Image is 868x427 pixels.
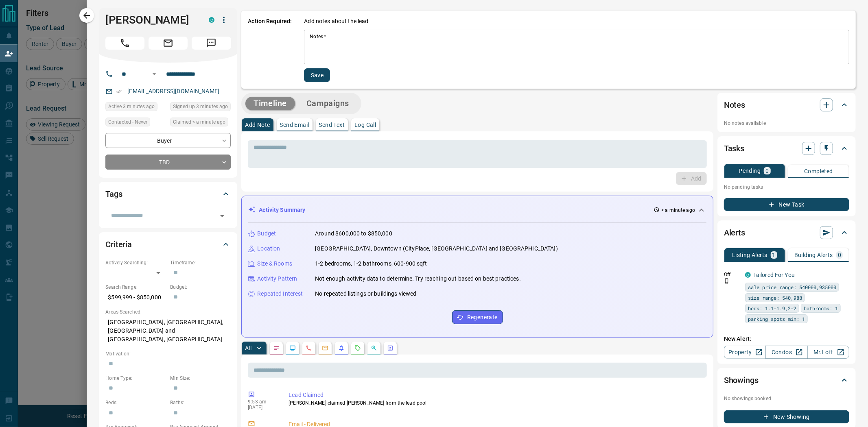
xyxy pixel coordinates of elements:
[354,122,376,128] p: Log Call
[245,122,270,128] p: Add Note
[387,345,394,351] svg: Agent Actions
[105,291,166,304] p: $599,999 - $850,000
[724,181,849,193] p: No pending tasks
[257,229,276,238] p: Budget
[192,37,231,50] span: Message
[315,274,521,283] p: Not enough activity data to determine. Try reaching out based on best practices.
[748,283,836,291] span: sale price range: 540000,935000
[804,304,838,312] span: bathrooms: 1
[724,410,849,423] button: New Showing
[173,118,225,126] span: Claimed < a minute ago
[304,68,330,82] button: Save
[732,252,767,258] p: Listing Alerts
[105,155,231,170] div: TBD
[127,88,219,94] a: [EMAIL_ADDRESS][DOMAIN_NAME]
[452,310,503,324] button: Regenerate
[105,102,166,113] div: Mon Oct 13 2025
[745,272,751,278] div: condos.ca
[838,252,841,258] p: 0
[724,223,849,242] div: Alerts
[105,283,166,291] p: Search Range:
[170,259,231,266] p: Timeframe:
[289,391,704,399] p: Lead Claimed
[173,102,228,111] span: Signed up 3 minutes ago
[724,370,849,390] div: Showings
[280,122,309,128] p: Send Email
[338,345,345,351] svg: Listing Alerts
[149,37,188,50] span: Email
[105,13,197,26] h1: [PERSON_NAME]
[724,395,849,402] p: No showings booked
[105,187,122,200] h2: Tags
[765,168,769,174] p: 0
[724,271,740,278] p: Off
[105,238,132,251] h2: Criteria
[724,278,730,284] svg: Push Notification Only
[170,118,231,129] div: Mon Oct 13 2025
[354,345,361,351] svg: Requests
[315,229,392,238] p: Around $600,000 to $850,000
[724,95,849,115] div: Notes
[108,118,147,126] span: Contacted - Never
[248,203,706,218] div: Activity Summary< a minute ago
[289,345,296,351] svg: Lead Browsing Activity
[257,244,280,253] p: Location
[315,290,416,298] p: No repeated listings or buildings viewed
[753,272,795,278] a: Tailored For You
[170,375,231,382] p: Min Size:
[105,184,231,204] div: Tags
[748,315,805,323] span: parking spots min: 1
[794,252,833,258] p: Building Alerts
[748,294,802,302] span: size range: 540,988
[306,345,312,351] svg: Calls
[289,399,704,407] p: [PERSON_NAME] claimed [PERSON_NAME] from the lead pool
[804,168,833,174] p: Completed
[248,17,292,82] p: Action Required:
[149,69,159,79] button: Open
[322,345,328,351] svg: Emails
[105,259,166,266] p: Actively Searching:
[170,283,231,291] p: Budget:
[257,290,303,298] p: Repeated Interest
[661,207,695,214] p: < a minute ago
[105,133,231,148] div: Buyer
[257,259,292,268] p: Size & Rooms
[724,198,849,211] button: New Task
[724,374,759,387] h2: Showings
[724,226,745,239] h2: Alerts
[259,206,305,214] p: Activity Summary
[724,120,849,127] p: No notes available
[105,316,231,346] p: [GEOGRAPHIC_DATA], [GEOGRAPHIC_DATA], [GEOGRAPHIC_DATA] and [GEOGRAPHIC_DATA], [GEOGRAPHIC_DATA]
[724,142,744,155] h2: Tasks
[724,98,745,111] h2: Notes
[108,102,155,111] span: Active 3 minutes ago
[315,244,558,253] p: [GEOGRAPHIC_DATA], Downtown (CityPlace, [GEOGRAPHIC_DATA] and [GEOGRAPHIC_DATA])
[765,346,807,359] a: Condos
[105,308,231,316] p: Areas Searched:
[116,89,122,94] svg: Email Verified
[245,97,295,110] button: Timeline
[319,122,345,128] p: Send Text
[248,399,276,405] p: 9:53 am
[216,210,228,222] button: Open
[772,252,776,258] p: 1
[105,375,166,382] p: Home Type:
[724,139,849,158] div: Tasks
[724,346,766,359] a: Property
[209,17,214,23] div: condos.ca
[105,350,231,357] p: Motivation:
[170,399,231,406] p: Baths:
[748,304,796,312] span: beds: 1.1-1.9,2-2
[315,259,427,268] p: 1-2 bedrooms, 1-2 bathrooms, 600-900 sqft
[248,405,276,410] p: [DATE]
[105,37,144,50] span: Call
[105,235,231,254] div: Criteria
[371,345,377,351] svg: Opportunities
[273,345,280,351] svg: Notes
[257,274,297,283] p: Activity Pattern
[724,335,849,343] p: New Alert:
[739,168,761,174] p: Pending
[245,345,251,351] p: All
[807,346,849,359] a: Mr.Loft
[304,17,368,26] p: Add notes about the lead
